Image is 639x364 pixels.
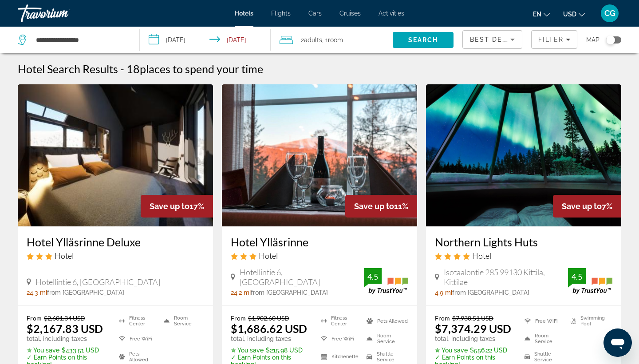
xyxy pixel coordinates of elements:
span: , 1 [322,34,343,46]
span: Hotel [472,251,491,261]
del: $2,601.34 USD [44,314,85,322]
span: 24.2 mi [231,289,251,296]
a: Travorium [18,2,106,25]
button: Search [393,32,454,48]
li: Fitness Center [114,314,159,328]
div: 17% [141,195,213,218]
div: 4 star Hotel [435,251,612,261]
mat-select: Sort by [470,34,515,45]
li: Shuttle Service [362,350,408,364]
li: Free WiFi [114,332,159,345]
iframe: Bouton de lancement de la fenêtre de messagerie [603,328,632,357]
button: Change currency [563,8,585,20]
button: Toggle map [600,36,621,44]
span: Best Deals [470,36,516,43]
a: Flights [271,10,291,17]
span: Save up to [562,202,602,211]
span: USD [563,11,576,18]
a: Hotels [235,10,253,17]
li: Room Service [159,314,204,328]
button: Select check in and out date [140,27,271,53]
span: Search [408,36,438,44]
li: Room Service [520,332,566,345]
h3: Hotel Ylläsrinne [231,235,408,249]
button: Filters [531,30,577,49]
img: Northern Lights Huts [426,84,621,226]
li: Free WiFi [520,314,566,328]
a: Hotel Ylläsrinne Deluxe [27,235,204,249]
span: en [533,11,541,18]
span: ✮ You save [27,347,59,354]
li: Pets Allowed [362,314,408,328]
span: 24.3 mi [27,289,47,296]
span: Save up to [354,202,394,211]
span: Hotel [55,251,74,261]
span: Hotellintie 6, [GEOGRAPHIC_DATA] [240,267,364,287]
p: total, including taxes [231,335,310,342]
span: 4.9 mi [435,289,452,296]
span: Hotellintie 6, [GEOGRAPHIC_DATA] [35,277,160,287]
span: From [231,314,246,322]
span: Hotel [259,251,278,261]
span: from [GEOGRAPHIC_DATA] [452,289,529,296]
button: Change language [533,8,550,20]
a: Cruises [339,10,361,17]
li: Swimming Pool [566,314,612,328]
del: $1,902.60 USD [248,314,289,322]
span: ✮ You save [435,347,468,354]
span: 2 [301,34,322,46]
div: 7% [553,195,621,218]
span: Isotaalontie 285 99130 Kittila, Kittilae [444,267,568,287]
img: TrustYou guest rating badge [568,268,612,294]
span: from [GEOGRAPHIC_DATA] [251,289,328,296]
input: Search hotel destination [35,33,126,47]
span: From [435,314,450,322]
p: $433.51 USD [27,347,108,354]
li: Shuttle Service [520,350,566,364]
p: $556.22 USD [435,347,513,354]
span: Filter [538,36,564,43]
span: places to spend your time [140,62,263,75]
div: 11% [345,195,417,218]
p: total, including taxes [27,335,108,342]
span: Room [328,36,343,44]
div: 4.5 [568,271,586,282]
span: From [27,314,42,322]
span: - [120,62,124,75]
li: Pets Allowed [114,350,159,364]
del: $7,930.51 USD [452,314,493,322]
p: total, including taxes [435,335,513,342]
li: Room Service [362,332,408,345]
a: Cars [308,10,322,17]
h2: 18 [126,62,263,75]
li: Free WiFi [316,332,363,345]
img: Hotel Ylläsrinne Deluxe [18,84,213,226]
p: $215.98 USD [231,347,310,354]
a: Northern Lights Huts [435,235,612,249]
img: TrustYou guest rating badge [364,268,408,294]
a: Activities [379,10,404,17]
li: Kitchenette [316,350,363,364]
div: 4.5 [364,271,382,282]
h1: Hotel Search Results [18,62,118,75]
span: CG [604,9,615,18]
div: 3 star Hotel [27,251,204,261]
button: Travelers: 2 adults, 0 children [271,27,393,53]
span: from [GEOGRAPHIC_DATA] [47,289,124,296]
span: Save up to [150,202,189,211]
img: Hotel Ylläsrinne [222,84,417,226]
ins: $1,686.62 USD [231,322,307,335]
span: Adults [304,36,322,44]
button: User Menu [598,4,621,23]
li: Fitness Center [316,314,363,328]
